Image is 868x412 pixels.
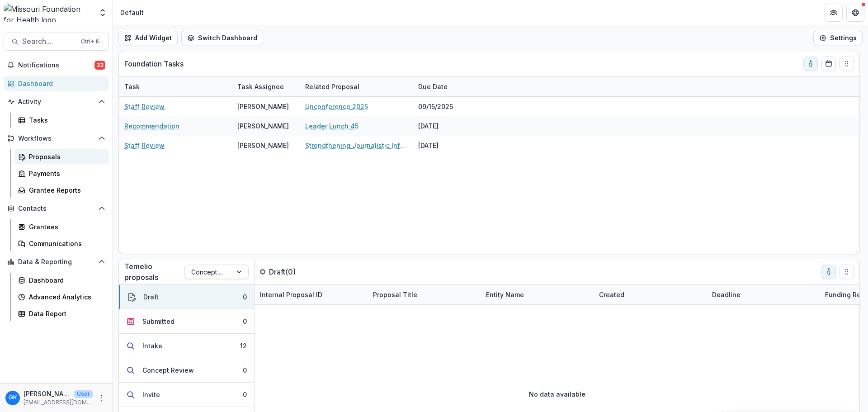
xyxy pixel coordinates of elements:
div: 0 [243,390,247,399]
div: Default [120,8,144,17]
span: 33 [94,61,105,70]
div: Task [119,77,232,96]
div: Internal Proposal ID [255,290,328,299]
button: toggle-assigned-to-me [821,265,836,279]
button: Submitted0 [119,309,254,334]
p: No data available [529,389,585,399]
button: Open entity switcher [96,4,109,22]
button: Invite0 [119,383,254,407]
div: Task Assignee [232,77,300,96]
div: 0 [243,317,247,326]
button: Intake12 [119,334,254,358]
a: Communications [14,236,109,251]
div: Communications [29,239,102,248]
div: Invite [142,390,160,399]
div: Draft [143,292,159,302]
div: Advanced Analytics [29,292,102,302]
a: Strengthening Journalistic Infrastructure [305,141,407,150]
p: Foundation Tasks [124,58,184,69]
div: Task [119,82,145,91]
div: Created [594,290,630,299]
div: Deadline [707,285,820,304]
nav: breadcrumb [117,6,147,19]
div: Due Date [413,82,453,91]
div: 09/15/2025 [413,97,481,116]
div: 12 [240,341,247,350]
div: [PERSON_NAME] [237,141,289,150]
div: Entity Name [481,285,594,304]
div: 0 [243,292,247,302]
button: Drag [840,57,854,71]
div: Data Report [29,309,102,318]
a: Grantees [14,219,109,234]
button: Switch Dashboard [181,31,263,45]
div: Created [594,285,707,304]
div: Entity Name [481,290,529,299]
a: Grantee Reports [14,183,109,198]
div: Grace Kyung [9,395,17,401]
div: Intake [142,341,162,350]
a: Proposals [14,149,109,164]
div: Proposal Title [368,285,481,304]
div: Related Proposal [300,77,413,96]
a: Advanced Analytics [14,289,109,304]
div: Submitted [142,317,175,326]
div: Payments [29,169,102,178]
button: Open Data & Reporting [4,255,109,269]
div: [DATE] [413,136,481,155]
div: 0 [243,365,247,375]
span: Search... [22,37,75,46]
div: Due Date [413,77,481,96]
p: [EMAIL_ADDRESS][DOMAIN_NAME] [24,398,93,407]
p: Draft ( 0 ) [269,266,337,277]
p: [PERSON_NAME] [24,389,71,398]
div: Dashboard [29,275,102,285]
div: Grantee Reports [29,185,102,195]
button: Settings [813,31,863,45]
span: Contacts [18,205,94,213]
button: Calendar [821,57,836,71]
button: Notifications33 [4,58,109,72]
a: Recommendation [124,121,179,131]
a: Dashboard [14,273,109,288]
a: Staff Review [124,141,165,150]
span: Activity [18,98,94,106]
a: Dashboard [4,76,109,91]
button: Drag [840,265,854,279]
a: Payments [14,166,109,181]
a: Leader Lunch 45 [305,121,359,131]
p: User [74,390,93,398]
div: Task Assignee [232,82,289,91]
button: Partners [825,4,843,22]
button: Open Workflows [4,131,109,146]
button: Search... [4,33,109,51]
div: Concept Review [142,365,194,375]
button: Add Widget [118,31,178,45]
div: [PERSON_NAME] [237,121,289,131]
div: [PERSON_NAME] [237,102,289,111]
a: Staff Review [124,102,165,111]
p: Temelio proposals [124,261,184,283]
img: Missouri Foundation for Health logo [4,4,93,22]
span: Workflows [18,135,94,142]
span: Notifications [18,62,94,69]
div: Internal Proposal ID [255,285,368,304]
a: Unconference 2025 [305,102,368,111]
div: Tasks [29,115,102,125]
a: Tasks [14,113,109,128]
button: Draft0 [119,285,254,309]
a: Data Report [14,306,109,321]
button: toggle-assigned-to-me [803,57,818,71]
button: More [96,393,107,403]
div: [DATE] [413,116,481,136]
div: Ctrl + K [79,37,101,47]
div: Grantees [29,222,102,232]
button: Open Activity [4,95,109,109]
